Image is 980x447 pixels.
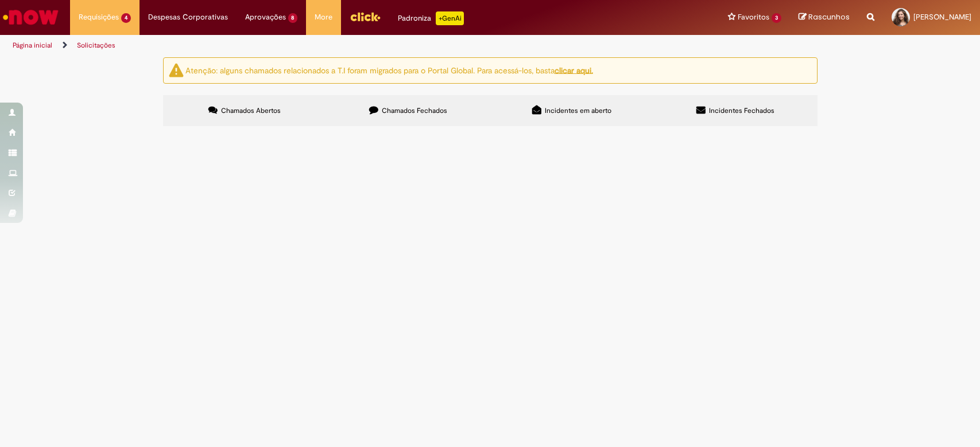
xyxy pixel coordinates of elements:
[913,12,971,22] span: [PERSON_NAME]
[121,13,131,23] span: 4
[288,13,298,23] span: 8
[772,13,781,23] span: 3
[545,106,611,115] span: Incidentes em aberto
[79,11,119,23] span: Requisições
[799,12,850,23] a: Rascunhos
[738,11,769,23] span: Favoritos
[315,11,332,23] span: More
[245,11,286,23] span: Aprovações
[1,6,60,29] img: ServiceNow
[221,106,281,115] span: Chamados Abertos
[808,11,850,22] span: Rascunhos
[13,41,52,50] a: Página inicial
[709,106,774,115] span: Incidentes Fechados
[9,35,645,56] ul: Trilhas de página
[77,41,115,50] a: Solicitações
[398,11,464,25] div: Padroniza
[350,8,381,25] img: click_logo_yellow_360x200.png
[555,65,593,75] a: clicar aqui.
[382,106,447,115] span: Chamados Fechados
[436,11,464,25] p: +GenAi
[185,65,593,75] ng-bind-html: Atenção: alguns chamados relacionados a T.I foram migrados para o Portal Global. Para acessá-los,...
[148,11,228,23] span: Despesas Corporativas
